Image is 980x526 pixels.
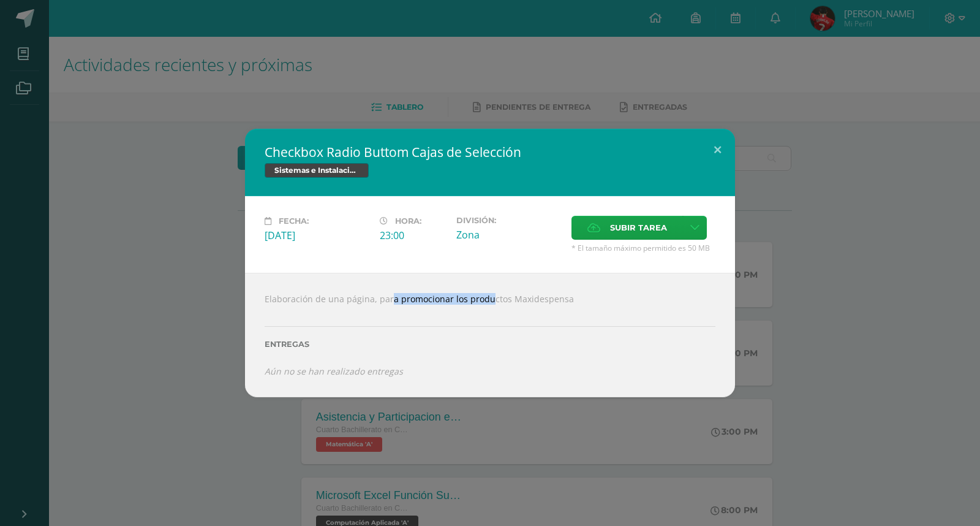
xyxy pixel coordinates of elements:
i: Aún no se han realizado entregas [265,365,403,377]
div: Zona [456,228,562,242]
label: Entregas [265,340,715,349]
div: [DATE] [265,229,370,242]
div: 23:00 [380,229,447,242]
span: Hora: [395,216,421,226]
label: División: [456,216,562,225]
h2: Checkbox Radio Buttom Cajas de Selección [265,143,715,161]
span: Fecha: [279,216,309,226]
button: Close (Esc) [700,129,735,170]
span: * El tamaño máximo permitido es 50 MB [571,243,715,253]
span: Subir tarea [610,216,667,239]
span: Sistemas e Instalación de Software [265,163,369,178]
div: Elaboración de una página, para promocionar los productos Maxidespensa [245,273,735,397]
